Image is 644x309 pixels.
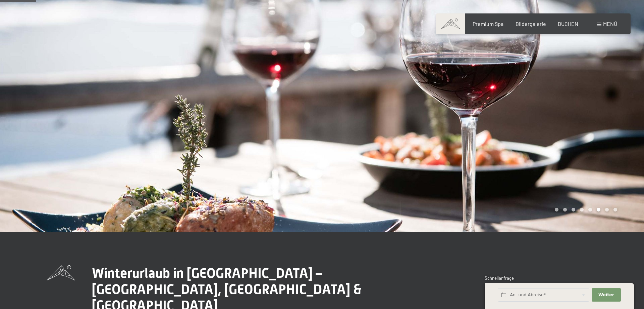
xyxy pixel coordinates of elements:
[613,208,617,211] div: Carousel Page 8
[592,288,621,302] button: Weiter
[580,208,584,211] div: Carousel Page 4
[588,208,592,211] div: Carousel Page 5
[558,21,578,27] a: BUCHEN
[603,21,617,27] span: Menü
[598,292,614,298] span: Weiter
[516,21,546,27] a: Bildergalerie
[555,208,558,211] div: Carousel Page 1
[473,21,503,27] a: Premium Spa
[563,208,567,211] div: Carousel Page 2
[552,208,617,211] div: Carousel Pagination
[597,208,600,211] div: Carousel Page 6 (Current Slide)
[605,208,609,211] div: Carousel Page 7
[485,275,514,281] span: Schnellanfrage
[572,208,575,211] div: Carousel Page 3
